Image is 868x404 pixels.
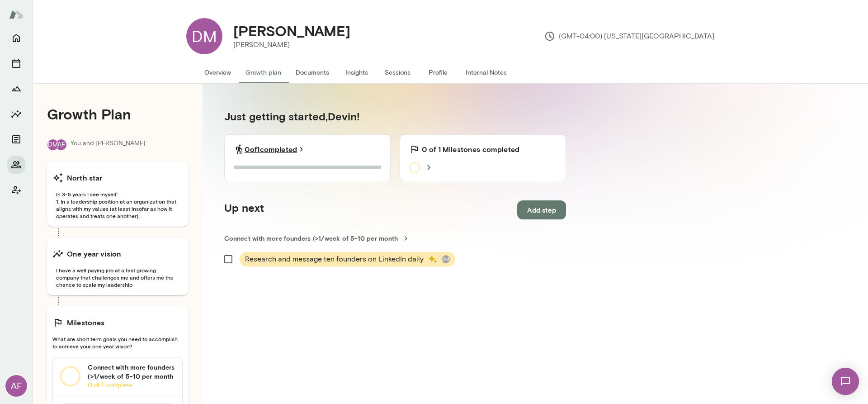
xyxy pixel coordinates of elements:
div: DM [442,255,450,263]
button: Sessions [377,62,418,83]
button: Growth plan [238,62,288,83]
span: I have a well paying job at a fast growing company that challenges me and offers me the chance to... [52,266,183,288]
span: In 3-5 years I see myself: 1. In a leadership position at an organization that aligns with my val... [52,190,183,219]
h4: [PERSON_NAME] [233,22,350,39]
div: Research and message ten founders on LinkedIn dailyDM [240,252,455,266]
button: Members [7,156,25,174]
img: Mento [9,6,24,23]
h6: One year vision [67,248,121,259]
h4: Growth Plan [47,105,188,123]
h6: Milestones [67,317,105,328]
button: Internal Notes [458,62,514,83]
button: Profile [418,62,458,83]
span: Research and message ten founders on LinkedIn daily [245,254,424,265]
div: AF [55,139,67,151]
button: Add step [517,200,566,219]
h6: Connect with more founders (>1/week of 5-10 per month [88,363,175,381]
h5: Just getting started, Devin ! [224,109,566,124]
a: Connect with more founders (>1/week of 5-10 per month0 of 1 complete [53,357,182,395]
button: Insights [336,62,377,83]
div: DM [47,139,59,151]
button: Insights [7,105,25,123]
p: [PERSON_NAME] [233,39,350,50]
button: Documents [7,130,25,148]
h5: Up next [224,200,264,219]
p: You and [PERSON_NAME] [71,139,146,151]
button: Growth Plan [7,80,25,98]
button: North starIn 3-5 years I see myself: 1. In a leadership position at an organization that aligns w... [47,162,188,227]
h6: 0 of 1 Milestones completed [422,144,519,155]
p: 0 of 1 complete [88,381,175,390]
h6: North star [67,172,103,183]
span: What are short term goals you need to accomplish to achieve your one year vision? [52,335,183,350]
button: Documents [288,62,336,83]
button: Client app [7,181,25,199]
button: Home [7,29,25,47]
button: Overview [197,62,238,83]
button: Sessions [7,54,25,72]
div: DM [186,18,222,54]
button: One year visionI have a well paying job at a fast growing company that challenges me and offers m... [47,238,188,295]
p: (GMT-04:00) [US_STATE][GEOGRAPHIC_DATA] [544,31,714,42]
a: 0of1completed [245,144,306,155]
a: Connect with more founders (>1/week of 5-10 per month [224,234,566,243]
div: AF [5,375,27,397]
